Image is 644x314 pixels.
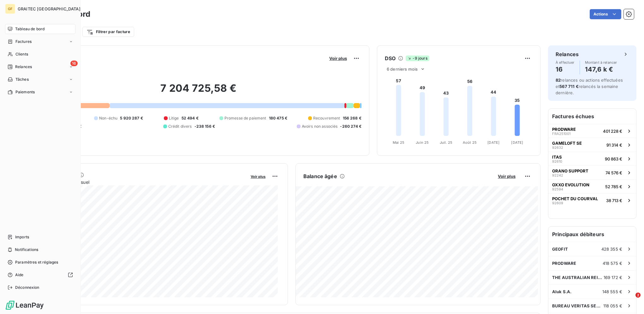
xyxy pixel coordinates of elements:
[605,156,622,161] span: 90 863 €
[329,56,347,61] span: Voir plus
[5,4,15,14] div: GF
[606,198,622,203] span: 38 713 €
[585,61,617,64] span: Montant à relancer
[168,124,192,129] span: Crédit divers
[548,124,636,138] button: PRODWAREFRA251001401 228 €
[552,289,571,294] span: Aluk S.A.
[552,261,576,266] span: PRODWARE
[635,293,641,298] span: 2
[552,132,570,136] span: FRA251001
[36,179,246,185] span: Chiffre d'affaires mensuel
[556,61,575,64] span: À effectuer
[251,174,265,179] span: Voir plus
[36,82,361,101] h2: 7 204 725,58 €
[552,154,562,160] span: ITAS
[548,193,636,207] button: POCHET DU COURVAL9260938 713 €
[623,293,638,308] iframe: Intercom live chat
[552,247,568,252] span: GEOFIT
[552,303,603,308] span: BUREAU VERITAS SERVICES [GEOGRAPHIC_DATA]
[82,27,134,37] button: Filtrer par facture
[552,173,563,177] span: 92242
[590,9,621,19] button: Actions
[548,152,636,166] button: ITAS9261090 863 €
[313,115,340,121] span: Recouvrement
[552,127,576,132] span: PRODWARE
[552,201,563,205] span: 92609
[556,64,575,74] h4: 16
[606,142,622,148] span: 91 314 €
[552,146,563,149] span: 92632
[603,303,622,308] span: 118 055 €
[182,115,199,121] span: 52 494 €
[416,140,429,145] tspan: Juin 25
[585,64,617,74] h4: 147,6 k €
[194,124,215,129] span: -238 156 €
[15,64,32,70] span: Relances
[15,234,29,240] span: Imports
[548,179,636,193] button: OXXO EVOLUTION9259452 785 €
[552,187,563,191] span: 92594
[269,115,287,121] span: 180 475 €
[15,247,38,253] span: Notifications
[548,166,636,179] button: ORANO SUPPORT9224274 576 €
[498,174,516,179] span: Voir plus
[496,173,517,179] button: Voir plus
[340,124,361,129] span: -260 274 €
[387,67,418,72] span: 6 derniers mois
[511,140,523,145] tspan: [DATE]
[18,6,80,11] span: GRAITEC [GEOGRAPHIC_DATA]
[552,141,582,146] span: GAMELOFT SE
[548,138,636,152] button: GAMELOFT SE9263291 314 €
[556,50,579,58] h6: Relances
[15,272,24,278] span: Aide
[605,170,622,175] span: 74 576 €
[406,55,429,61] span: -9 jours
[552,182,589,187] span: OXXO EVOLUTION
[552,196,598,201] span: POCHET DU COURVAL
[15,26,45,32] span: Tableau de bord
[224,115,266,121] span: Promesse de paiement
[548,109,636,124] h6: Factures échues
[5,270,75,280] a: Aide
[601,247,622,252] span: 428 355 €
[15,39,32,44] span: Factures
[556,78,623,95] span: relances ou actions effectuées et relancés la semaine dernière.
[556,78,561,83] span: 82
[487,140,499,145] tspan: [DATE]
[603,261,622,266] span: 418 575 €
[548,227,636,242] h6: Principaux débiteurs
[99,115,117,121] span: Non-échu
[552,275,604,280] span: THE AUSTRALIAN REINFORCING COMPANY
[604,275,622,280] span: 169 172 €
[552,160,562,163] span: 92610
[120,115,143,121] span: 5 920 287 €
[15,77,29,82] span: Tâches
[605,184,622,189] span: 52 785 €
[5,300,44,310] img: Logo LeanPay
[440,140,452,145] tspan: Juil. 25
[15,89,35,95] span: Paiements
[603,129,622,134] span: 401 228 €
[302,124,338,129] span: Avoirs non associés
[602,289,622,294] span: 148 555 €
[249,173,267,179] button: Voir plus
[343,115,361,121] span: 156 268 €
[303,172,337,180] h6: Balance âgée
[15,285,39,290] span: Déconnexion
[393,140,404,145] tspan: Mai 25
[15,51,28,57] span: Clients
[15,259,58,265] span: Paramètres et réglages
[70,61,78,66] span: 16
[463,140,477,145] tspan: Août 25
[327,55,349,61] button: Voir plus
[559,84,578,89] span: 567 711 €
[169,115,179,121] span: Litige
[552,168,588,173] span: ORANO SUPPORT
[385,55,396,62] h6: DSO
